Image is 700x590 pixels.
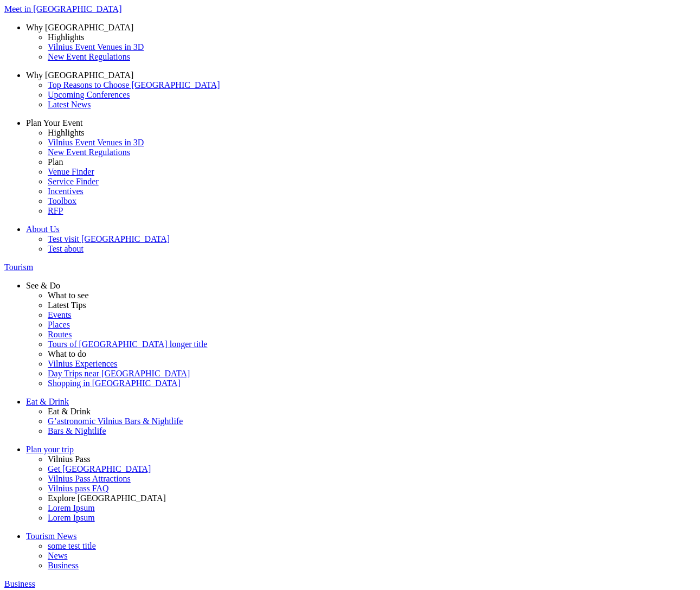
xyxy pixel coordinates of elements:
[48,464,696,474] a: Get [GEOGRAPHIC_DATA]
[48,90,696,100] a: Upcoming Conferences
[48,206,63,215] span: RFP
[48,52,696,62] a: New Event Regulations
[48,147,130,157] span: New Event Regulations
[48,379,696,388] a: Shopping in [GEOGRAPHIC_DATA]
[48,167,94,176] span: Venue Finder
[48,359,696,369] a: Vilnius Experiences
[48,310,72,319] span: Events
[48,291,89,300] span: What to see
[48,379,181,388] span: Shopping in [GEOGRAPHIC_DATA]
[26,70,133,80] span: Why [GEOGRAPHIC_DATA]
[48,100,696,110] a: Latest News
[48,310,696,320] a: Events
[48,339,696,349] a: Tours of [GEOGRAPHIC_DATA] longer title
[48,454,91,464] span: Vilnius Pass
[48,196,76,206] span: Toolbox
[48,426,696,436] a: Bars & Nightlife
[48,138,144,147] span: Vilnius Event Venues in 3D
[48,503,696,513] a: Lorem Ipsum
[48,330,696,339] a: Routes
[48,177,696,187] a: Service Finder
[26,225,60,234] span: About Us
[48,128,85,137] span: Highlights
[26,281,60,290] span: See & Do
[48,147,696,157] a: New Event Regulations
[4,4,696,14] a: Meet in [GEOGRAPHIC_DATA]
[48,177,99,186] span: Service Finder
[4,4,121,14] span: Meet in [GEOGRAPHIC_DATA]
[48,407,91,416] span: Eat & Drink
[48,369,190,378] span: Day Trips near [GEOGRAPHIC_DATA]
[48,42,144,52] span: Vilnius Event Venues in 3D
[4,262,33,272] span: Tourism
[48,541,696,551] a: some test title
[48,513,95,522] span: Lorem Ipsum
[48,244,696,254] a: Test about
[48,503,95,512] span: Lorem Ipsum
[48,80,696,90] a: Top Reasons to Choose [GEOGRAPHIC_DATA]
[48,33,85,42] span: Highlights
[4,579,35,588] span: Business
[4,262,696,272] a: Tourism
[48,416,183,426] span: G’astronomic Vilnius Bars & Nightlife
[48,359,117,368] span: Vilnius Experiences
[48,474,696,484] a: Vilnius Pass Attractions
[26,397,696,407] a: Eat & Drink
[26,225,696,234] a: About Us
[48,551,696,561] a: News
[4,579,696,589] a: Business
[26,445,74,454] span: Plan your trip
[48,513,696,523] a: Lorem Ipsum
[48,300,86,310] span: Latest Tips
[26,23,133,32] span: Why [GEOGRAPHIC_DATA]
[48,484,696,493] a: Vilnius pass FAQ
[48,426,106,435] span: Bars & Nightlife
[48,234,696,244] a: Test visit [GEOGRAPHIC_DATA]
[48,561,79,570] span: Business
[26,445,696,454] a: Plan your trip
[48,416,696,426] a: G’astronomic Vilnius Bars & Nightlife
[48,339,207,349] span: Tours of [GEOGRAPHIC_DATA] longer title
[26,531,77,541] span: Tourism News
[48,369,696,379] a: Day Trips near [GEOGRAPHIC_DATA]
[48,187,696,196] a: Incentives
[48,42,696,52] a: Vilnius Event Venues in 3D
[48,464,151,473] span: Get [GEOGRAPHIC_DATA]
[48,484,109,493] span: Vilnius pass FAQ
[48,551,67,560] span: News
[48,196,696,206] a: Toolbox
[48,157,63,166] span: Plan
[48,330,72,339] span: Routes
[26,118,82,127] span: Plan Your Event
[26,397,69,406] span: Eat & Drink
[48,349,86,358] span: What to do
[48,493,166,503] span: Explore [GEOGRAPHIC_DATA]
[48,167,696,177] a: Venue Finder
[48,138,696,147] a: Vilnius Event Venues in 3D
[48,561,696,570] a: Business
[48,206,696,216] a: RFP
[26,531,696,541] a: Tourism News
[48,320,70,329] span: Places
[48,320,696,330] a: Places
[48,474,131,483] span: Vilnius Pass Attractions
[48,52,130,61] span: New Event Regulations
[48,187,84,196] span: Incentives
